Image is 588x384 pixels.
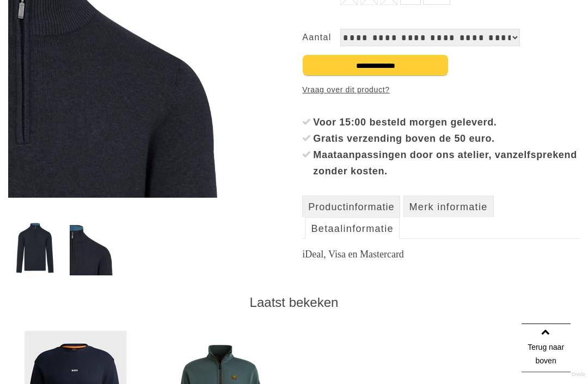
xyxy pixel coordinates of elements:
[403,196,494,218] a: Merk informatie
[313,131,580,147] div: Gratis verzending boven de 50 euro.
[522,324,571,373] a: Terug naar boven
[70,222,113,276] img: campbell-093986-sydney-truien
[305,218,399,240] a: Betaalinformatie
[14,222,57,276] img: campbell-093986-sydney-truien
[302,29,340,47] label: Aantal
[302,249,404,260] font: iDeal, Visa en Mastercard
[313,115,580,131] div: Voor 15:00 besteld morgen geleverd.
[302,147,580,180] li: Maataanpassingen door ons atelier, vanzelfsprekend zonder kosten.
[8,295,580,311] div: Laatst bekeken
[302,196,400,218] a: Productinformatie
[302,82,389,98] a: Vraag over dit product?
